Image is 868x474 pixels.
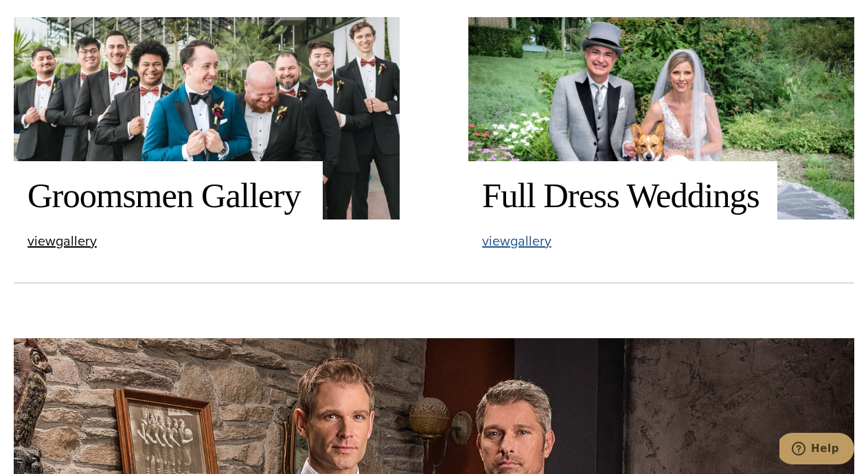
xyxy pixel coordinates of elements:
[482,230,551,251] span: view gallery
[779,433,854,467] iframe: Opens a widget where you can chat to one of our agents
[27,175,309,217] h2: Groomsmen Gallery
[468,17,854,220] img: Bride and groom sitting outside with dog. Groom wearing light grey bespoke tailcoat with light gr...
[482,234,551,248] a: viewgallery
[27,234,97,248] a: viewgallery
[482,175,764,217] h2: Full Dress Weddings
[27,230,97,251] span: view gallery
[14,17,400,220] img: Large group of groomsmen wearing different color wedding suits and wedding tuxedos outdoors.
